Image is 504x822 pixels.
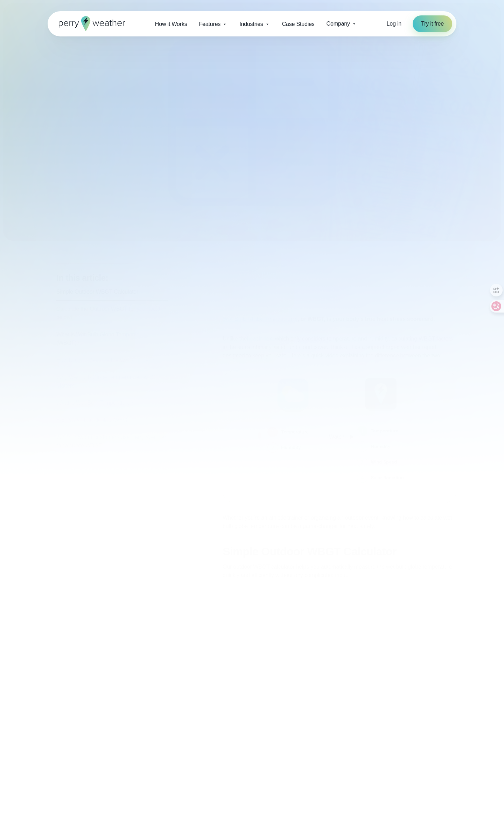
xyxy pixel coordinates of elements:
a: Log in [387,20,401,28]
a: How it Works [149,17,193,31]
span: Features [199,20,221,28]
span: Try it free [421,20,444,28]
span: Case Studies [282,20,315,28]
span: Log in [387,21,401,27]
a: Try it free [413,15,452,32]
span: How it Works [155,20,187,28]
span: Company [327,20,350,28]
a: Case Studies [276,17,321,31]
span: Industries [239,20,263,28]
